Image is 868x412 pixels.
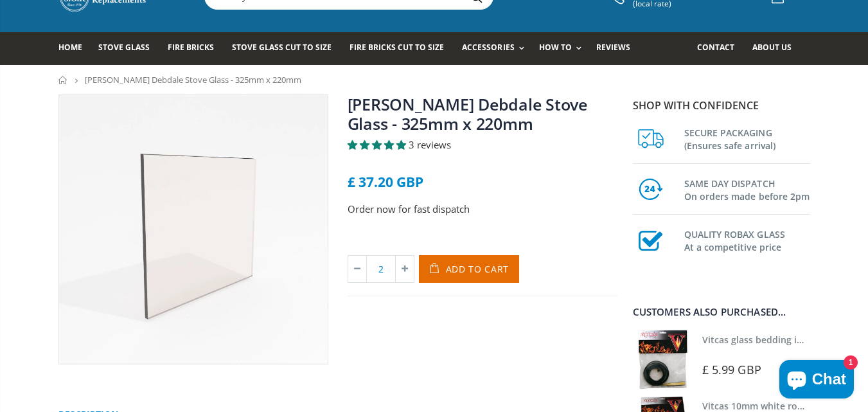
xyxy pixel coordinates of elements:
[697,32,744,65] a: Contact
[684,124,810,152] h3: SECURE PACKAGING (Ensures safe arrival)
[350,42,444,53] span: Fire Bricks Cut To Size
[633,330,693,390] img: Vitcas stove glass bedding in tape
[98,32,159,65] a: Stove Glass
[232,32,341,65] a: Stove Glass Cut To Size
[539,32,588,65] a: How To
[462,32,530,65] a: Accessories
[348,173,423,191] span: £ 37.20 GBP
[85,74,301,85] span: [PERSON_NAME] Debdale Stove Glass - 325mm x 220mm
[697,42,734,53] span: Contact
[702,362,761,377] span: £ 5.99 GBP
[348,202,617,217] p: Order now for fast dispatch
[633,98,810,113] p: Shop with confidence
[232,42,332,53] span: Stove Glass Cut To Size
[633,307,810,317] div: Customers also purchased...
[462,42,514,53] span: Accessories
[539,42,572,53] span: How To
[168,32,224,65] a: Fire Bricks
[58,76,68,84] a: Home
[168,42,214,53] span: Fire Bricks
[752,32,801,65] a: About us
[684,175,810,203] h3: SAME DAY DISPATCH On orders made before 2pm
[684,226,810,254] h3: QUALITY ROBAX GLASS At a competitive price
[596,42,630,53] span: Reviews
[348,138,409,151] span: 5.00 stars
[348,93,587,134] a: [PERSON_NAME] Debdale Stove Glass - 325mm x 220mm
[58,42,82,53] span: Home
[596,32,640,65] a: Reviews
[98,42,150,53] span: Stove Glass
[419,255,520,283] button: Add to Cart
[59,95,328,364] img: widerectangularstoveglass_99da433d-de34-46df-9312-031fcc6a0cb7_800x_crop_center.webp
[446,263,509,275] span: Add to Cart
[752,42,792,53] span: About us
[775,360,858,402] inbox-online-store-chat: Shopify online store chat
[350,32,454,65] a: Fire Bricks Cut To Size
[58,32,92,65] a: Home
[409,138,451,151] span: 3 reviews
